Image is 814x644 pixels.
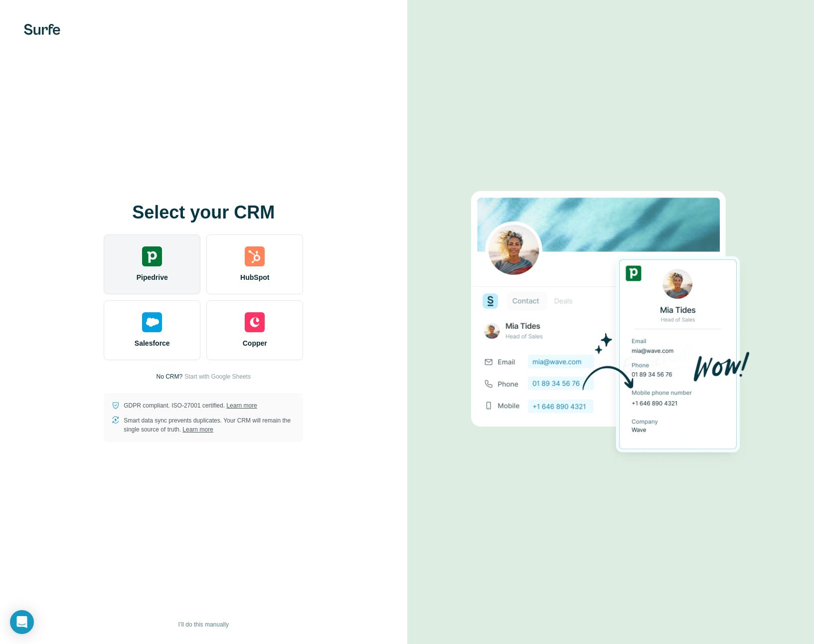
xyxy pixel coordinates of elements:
button: I’ll do this manually [171,617,236,632]
img: copper's logo [245,312,265,332]
div: Open Intercom Messenger [10,610,34,634]
img: pipedrive's logo [142,246,162,266]
img: hubspot's logo [245,246,265,266]
p: No CRM? [157,372,183,381]
p: GDPR compliant. ISO-27001 certified. [124,401,257,410]
span: Salesforce [135,338,170,348]
button: Start with Google Sheets [184,372,251,381]
a: Learn more [182,426,213,433]
span: Copper [243,338,267,348]
a: Learn more [226,402,257,409]
img: Surfe's logo [24,24,60,35]
span: Pipedrive [137,272,168,282]
span: I’ll do this manually [178,620,229,629]
h1: Select your CRM [104,203,303,222]
p: Smart data sync prevents duplicates. Your CRM will remain the single source of truth. [124,416,295,434]
img: salesforce's logo [142,312,162,332]
span: HubSpot [240,272,269,282]
img: PIPEDRIVE image [471,174,750,470]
